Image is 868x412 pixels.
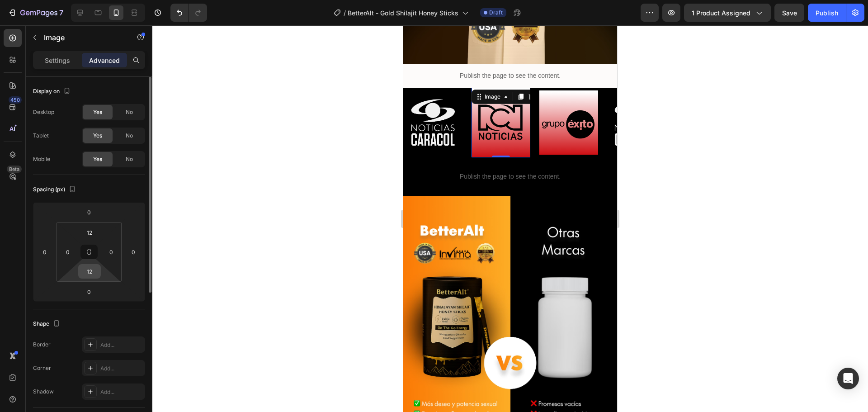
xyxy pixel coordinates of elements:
button: Publish [808,4,846,22]
div: Display on [33,85,72,98]
input: 0 [80,205,98,219]
span: 1 product assigned [692,8,750,18]
span: / [344,8,346,18]
input: 12px [80,265,99,278]
input: 0 [127,245,140,259]
div: Spacing (px) [33,184,78,196]
span: Yes [93,132,102,140]
div: Undo/Redo [170,4,207,22]
div: Add... [100,341,143,349]
iframe: Design area [403,25,617,412]
div: Desktop [33,108,54,116]
div: Open Intercom Messenger [837,368,859,389]
button: 7 [4,4,67,22]
span: BetterAlt - Gold Shilajit Honey Sticks [348,8,458,18]
p: Image [44,32,121,43]
div: Mobile [33,155,50,163]
div: Add... [100,388,143,396]
div: Beta [7,166,22,173]
span: Yes [93,108,102,116]
span: Yes [93,155,102,163]
div: Border [33,341,51,349]
p: 7 [59,7,63,18]
span: No [126,155,133,163]
span: Draft [489,9,503,17]
p: Settings [45,56,70,65]
input: 12px [80,226,99,239]
input: 0 [38,245,52,259]
div: Tablet [33,132,49,140]
span: Save [782,9,797,17]
div: 450 [9,96,22,104]
div: Publish [816,8,838,18]
div: Add... [100,365,143,373]
p: Advanced [89,56,120,65]
span: No [126,132,133,140]
div: Shadow [33,388,54,396]
div: Shape [33,318,62,330]
input: 0 [80,285,98,298]
span: No [126,108,133,116]
div: Corner [33,364,51,372]
input: 0px [61,245,75,259]
button: 1 product assigned [684,4,771,22]
img: [object Object] [204,68,263,127]
button: Save [774,4,804,22]
input: 0px [104,245,118,259]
